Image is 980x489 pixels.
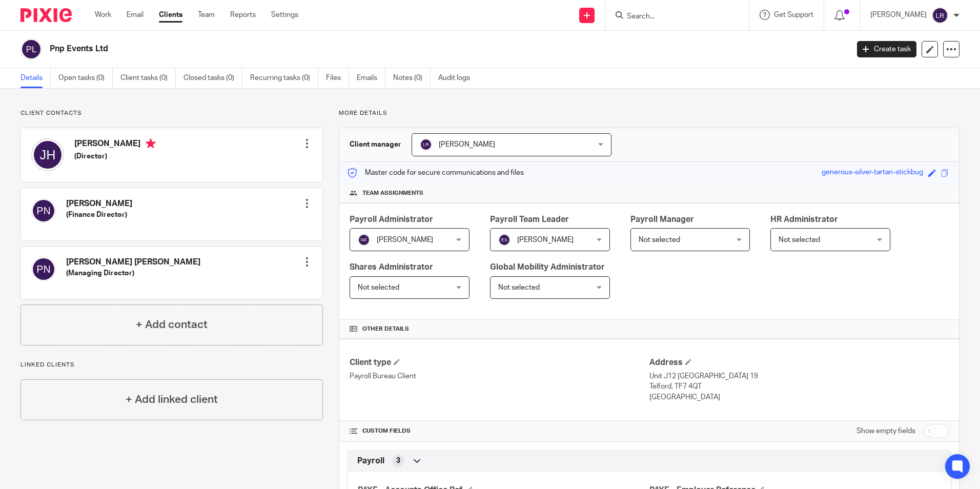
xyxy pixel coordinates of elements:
[136,317,208,333] h4: + Add contact
[350,371,649,381] p: Payroll Bureau Client
[870,10,927,20] p: [PERSON_NAME]
[490,215,569,223] span: Payroll Team Leader
[438,68,478,88] a: Audit logs
[350,427,649,435] h4: CUSTOM FIELDS
[66,198,132,209] h4: [PERSON_NAME]
[31,198,56,223] img: svg%3E
[66,257,200,268] h4: [PERSON_NAME] [PERSON_NAME]
[420,138,432,151] img: svg%3E
[774,11,813,18] span: Get Support
[74,151,156,161] h5: (Director)
[350,139,401,150] h3: Client manager
[498,284,540,291] span: Not selected
[857,41,916,57] a: Create task
[626,12,718,22] input: Search
[770,215,838,223] span: HR Administrator
[120,68,176,88] a: Client tasks (0)
[357,68,385,88] a: Emails
[21,361,323,369] p: Linked clients
[630,215,694,223] span: Payroll Manager
[21,68,51,88] a: Details
[358,284,399,291] span: Not selected
[350,215,433,223] span: Payroll Administrator
[649,392,949,402] p: [GEOGRAPHIC_DATA]
[31,257,56,281] img: svg%3E
[856,426,915,436] label: Show empty fields
[146,138,156,149] i: Primary
[393,68,431,88] a: Notes (0)
[649,357,949,368] h4: Address
[347,168,524,178] p: Master code for secure communications and files
[271,10,298,20] a: Settings
[95,10,111,20] a: Work
[362,189,423,197] span: Team assignments
[250,68,318,88] a: Recurring tasks (0)
[362,325,409,333] span: Other details
[21,109,323,117] p: Client contacts
[517,236,574,243] span: [PERSON_NAME]
[932,7,948,24] img: svg%3E
[31,138,64,171] img: svg%3E
[50,44,683,54] h2: Pnp Events Ltd
[358,234,370,246] img: svg%3E
[639,236,680,243] span: Not selected
[74,138,156,151] h4: [PERSON_NAME]
[66,210,132,220] h5: (Finance Director)
[126,392,218,407] h4: + Add linked client
[779,236,820,243] span: Not selected
[198,10,215,20] a: Team
[357,456,384,466] span: Payroll
[439,141,495,148] span: [PERSON_NAME]
[66,268,200,278] h5: (Managing Director)
[350,263,433,271] span: Shares Administrator
[498,234,511,246] img: svg%3E
[230,10,256,20] a: Reports
[58,68,113,88] a: Open tasks (0)
[183,68,242,88] a: Closed tasks (0)
[21,8,72,22] img: Pixie
[822,167,923,179] div: generous-silver-tartan-stickbug
[127,10,144,20] a: Email
[377,236,433,243] span: [PERSON_NAME]
[326,68,349,88] a: Files
[490,263,605,271] span: Global Mobility Administrator
[649,371,949,381] p: Unit J12 [GEOGRAPHIC_DATA] 19
[396,456,400,466] span: 3
[649,381,949,392] p: Telford, TF7 4QT
[350,357,649,368] h4: Client type
[339,109,959,117] p: More details
[21,38,42,60] img: svg%3E
[159,10,182,20] a: Clients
